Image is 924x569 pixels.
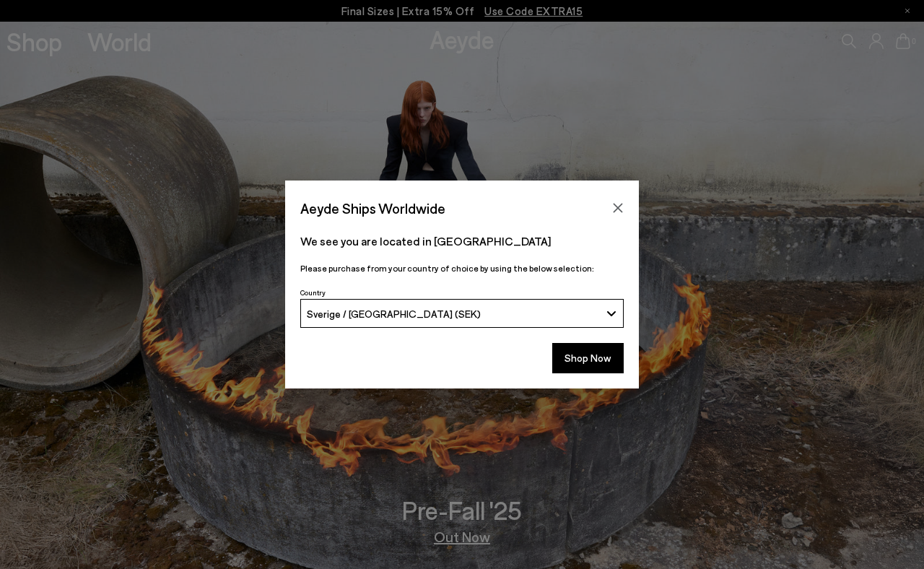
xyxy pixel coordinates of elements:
[300,233,624,250] p: We see you are located in [GEOGRAPHIC_DATA]
[300,196,445,221] span: Aeyde Ships Worldwide
[607,197,629,219] button: Close
[307,308,481,320] span: Sverige / [GEOGRAPHIC_DATA] (SEK)
[300,261,624,275] p: Please purchase from your country of choice by using the below selection:
[552,343,624,373] button: Shop Now
[300,288,326,297] span: Country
